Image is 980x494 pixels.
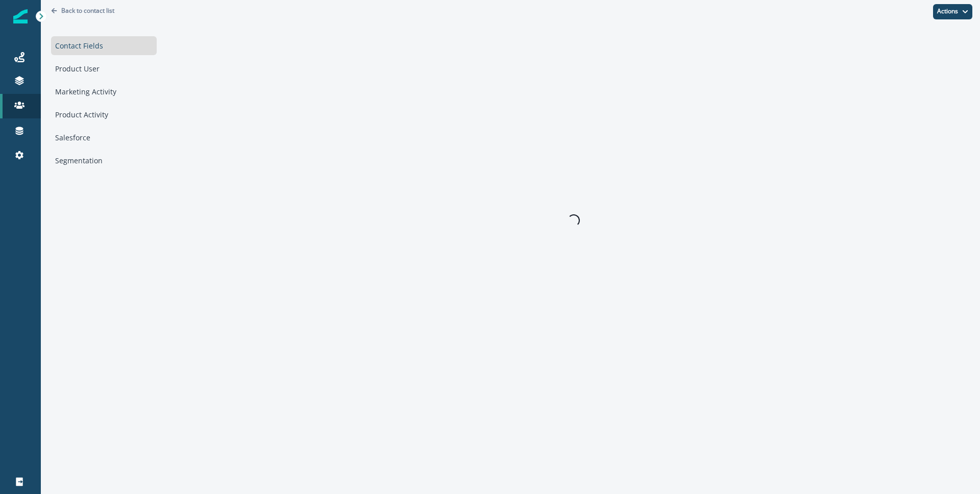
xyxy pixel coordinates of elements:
p: Back to contact list [61,6,114,15]
img: Inflection [13,9,28,23]
div: Contact Fields [51,36,157,55]
button: Go back [51,6,114,15]
div: Segmentation [51,151,157,170]
div: Product User [51,59,157,78]
div: Salesforce [51,128,157,147]
button: Actions [933,4,972,19]
div: Marketing Activity [51,82,157,101]
div: Product Activity [51,105,157,124]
